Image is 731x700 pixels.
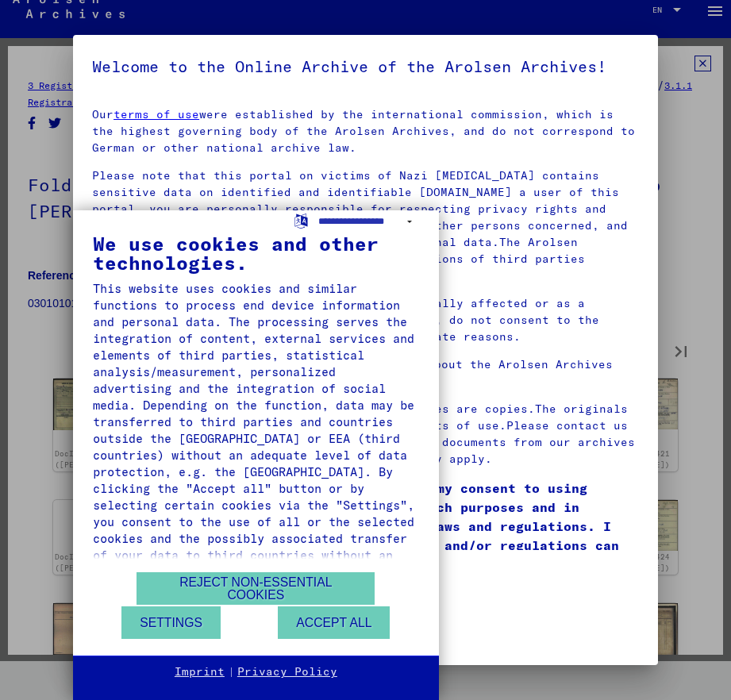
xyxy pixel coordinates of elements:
button: Settings [121,606,221,639]
div: This website uses cookies and similar functions to process end device information and personal da... [93,280,419,580]
a: Privacy Policy [237,664,337,680]
button: Reject non-essential cookies [137,572,375,605]
button: Accept all [278,606,390,639]
div: We use cookies and other technologies. [93,234,419,272]
a: Imprint [175,664,225,680]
